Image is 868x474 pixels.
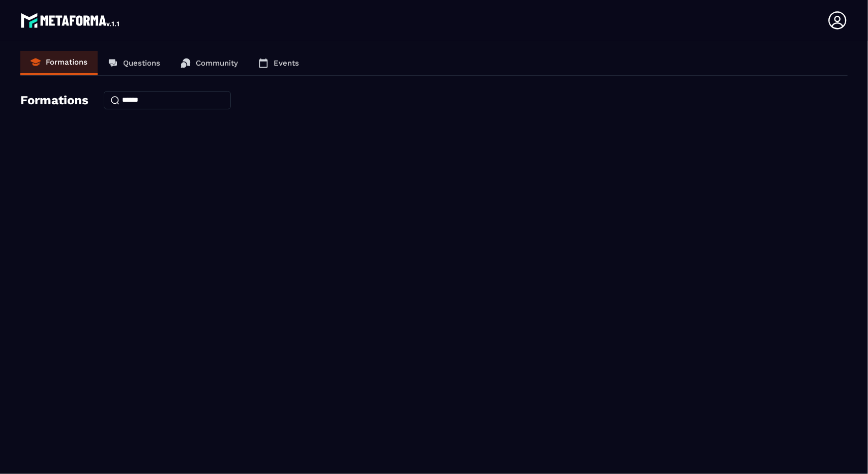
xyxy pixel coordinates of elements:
h4: Formations [20,93,88,107]
img: logo [20,10,121,31]
a: Events [248,51,309,75]
p: Community [196,58,238,68]
p: Formations [46,57,87,67]
p: Questions [123,58,160,68]
a: Community [170,51,248,75]
p: Events [274,58,299,68]
a: Questions [98,51,170,75]
a: Formations [20,51,98,75]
